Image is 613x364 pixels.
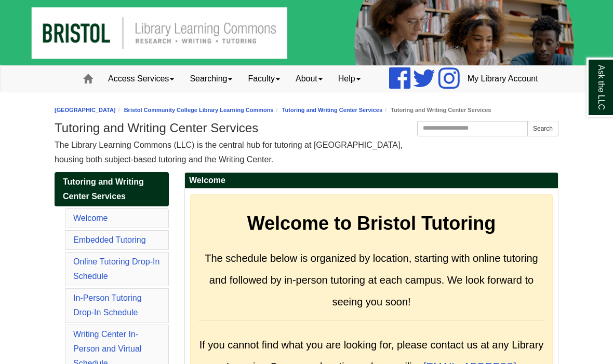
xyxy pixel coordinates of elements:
[288,66,330,92] a: About
[205,253,538,307] span: The schedule below is organized by location, starting with online tutoring and followed by in-per...
[124,107,274,113] a: Bristol Community College Library Learning Commons
[185,173,558,189] h2: Welcome
[55,107,116,113] a: [GEOGRAPHIC_DATA]
[55,141,403,164] span: The Library Learning Commons (LLC) is the central hub for tutoring at [GEOGRAPHIC_DATA], housing ...
[63,177,144,201] span: Tutoring and Writing Center Services
[55,121,558,135] h1: Tutoring and Writing Center Services
[73,214,108,222] a: Welcome
[247,213,496,234] strong: Welcome to Bristol Tutoring
[240,66,288,92] a: Faculty
[460,66,546,92] a: My Library Account
[527,121,558,136] button: Search
[330,66,368,92] a: Help
[282,107,382,113] a: Tutoring and Writing Center Services
[382,105,491,115] li: Tutoring and Writing Center Services
[55,172,169,206] a: Tutoring and Writing Center Services
[182,66,240,92] a: Searching
[100,66,182,92] a: Access Services
[73,257,159,281] a: Online Tutoring Drop-In Schedule
[73,293,142,317] a: In-Person Tutoring Drop-In Schedule
[55,105,558,115] nav: breadcrumb
[73,235,146,244] a: Embedded Tutoring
